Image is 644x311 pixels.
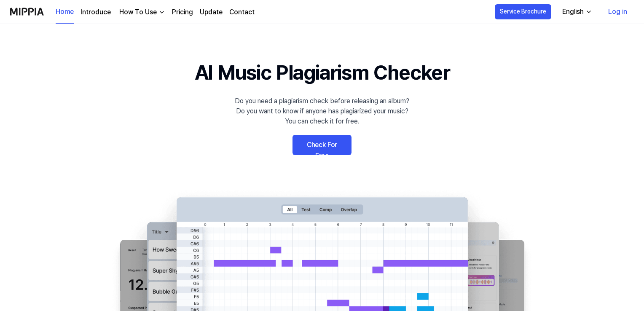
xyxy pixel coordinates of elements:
[495,4,551,19] button: Service Brochure
[555,3,597,20] button: English
[561,7,585,17] div: English
[56,0,74,24] a: Home
[200,7,223,17] a: Update
[229,7,255,17] a: Contact
[235,96,409,126] div: Do you need a plagiarism check before releasing an album? Do you want to know if anyone has plagi...
[172,7,193,17] a: Pricing
[80,7,111,17] a: Introduce
[158,9,165,16] img: down
[118,7,158,17] div: How To Use
[195,57,450,88] h1: AI Music Plagiarism Checker
[118,7,165,17] button: How To Use
[292,135,352,155] a: Check For Free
